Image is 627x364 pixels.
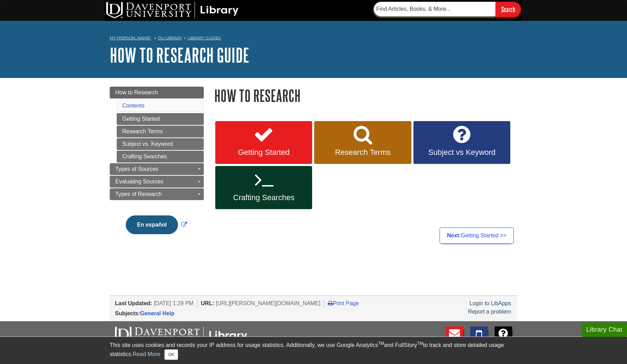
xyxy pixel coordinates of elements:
[413,121,510,164] a: Subject vs Keyword
[440,228,514,244] a: Next:Getting Started >>
[117,126,204,137] a: Research Terms
[374,2,521,17] form: Searches DU Library's articles, books, and more
[106,2,239,18] img: DU Library
[115,166,158,172] span: Types of Sources
[328,300,359,306] a: Print Page
[110,87,204,98] a: How to Research
[468,309,511,315] a: Report a problem
[110,35,151,41] a: My [PERSON_NAME]
[419,148,505,157] span: Subject vs Keyword
[140,310,175,316] a: General Help
[215,166,312,209] a: Crafting Searches
[378,341,384,346] sup: TM
[124,222,188,228] a: Link opens in new window
[117,113,204,125] a: Getting Started
[215,121,312,164] a: Getting Started
[220,193,307,202] span: Crafting Searches
[328,300,333,306] i: Print Page
[110,188,204,200] a: Types of Research
[154,300,193,306] span: [DATE] 1:29 PM
[314,121,411,164] a: Research Terms
[214,87,517,104] h1: How to Research
[188,35,221,40] a: Library Guides
[110,163,204,175] a: Types of Sources
[496,2,521,17] input: Search
[115,179,163,184] span: Evaluating Sources
[126,215,178,234] button: En español
[115,89,158,95] span: How to Research
[110,87,204,246] div: Guide Page Menu
[216,300,320,306] span: [URL][PERSON_NAME][DOMAIN_NAME]
[117,138,204,150] a: Subject vs. Keyword
[470,326,488,350] a: Text
[115,326,247,345] img: DU Libraries
[115,300,152,306] span: Last Updated:
[319,148,406,157] span: Research Terms
[374,2,496,16] input: Find Articles, Books, & More...
[220,148,307,157] span: Getting Started
[110,341,517,360] div: This site uses cookies and records your IP address for usage statistics. Additionally, we use Goo...
[110,44,249,66] a: How to Research Guide
[201,300,214,306] span: URL:
[133,351,160,357] a: Read More
[164,349,178,360] button: Close
[417,341,423,346] sup: TM
[158,35,182,40] a: DU Library
[582,323,627,337] button: Library Chat
[122,103,145,109] a: Contents
[447,232,461,238] strong: Next:
[470,300,511,306] a: Login to LibApps
[446,326,463,350] a: E-mail
[110,33,517,45] nav: breadcrumb
[110,176,204,188] a: Evaluating Sources
[495,326,512,350] a: FAQ
[115,191,162,197] span: Types of Research
[115,310,140,316] span: Subjects:
[117,151,204,163] a: Crafting Searches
